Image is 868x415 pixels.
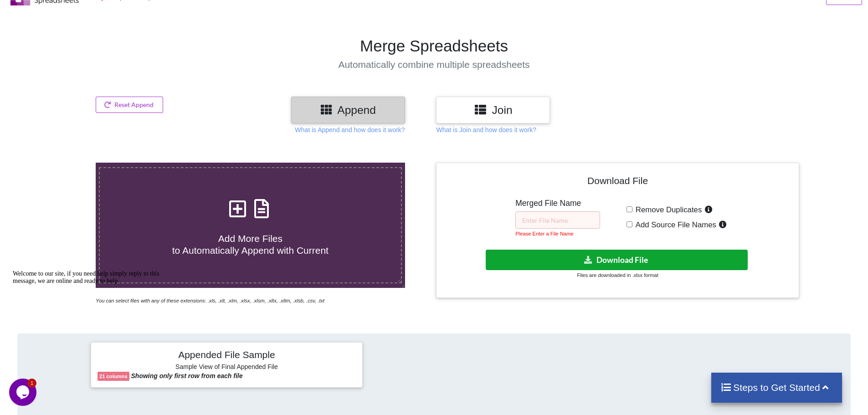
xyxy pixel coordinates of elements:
[9,266,173,374] iframe: chat widget
[515,211,600,229] input: Enter File Name
[632,205,702,214] span: Remove Duplicates
[172,233,329,255] span: Add More Files to Automatically Append with Current
[443,103,543,117] h3: Join
[515,231,573,236] small: Please Enter a File Name
[720,382,833,393] h4: Steps to Get Started
[98,363,356,372] h6: Sample View of Final Appended File
[131,372,243,379] b: Showing only first row from each file
[98,349,356,362] h4: Appended File Sample
[577,272,658,278] small: Files are downloaded in .xlsx format
[99,374,128,379] b: 21 columns
[4,4,168,18] div: Welcome to our site, if you need help simply reply to this message, we are online and ready to help.
[96,97,163,113] button: Reset Append
[443,169,792,195] h4: Download File
[436,125,536,134] p: What is Join and how does it work?
[486,250,748,270] button: Download File
[295,125,405,134] p: What is Append and how does it work?
[515,199,600,208] h5: Merged File Name
[9,379,38,406] iframe: chat widget
[4,4,150,18] span: Welcome to our site, if you need help simply reply to this message, we are online and ready to help.
[298,103,398,117] h3: Append
[632,220,716,229] span: Add Source File Names
[96,298,324,303] i: You can select files with any of these extensions: .xls, .xlt, .xlm, .xlsx, .xlsm, .xltx, .xltm, ...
